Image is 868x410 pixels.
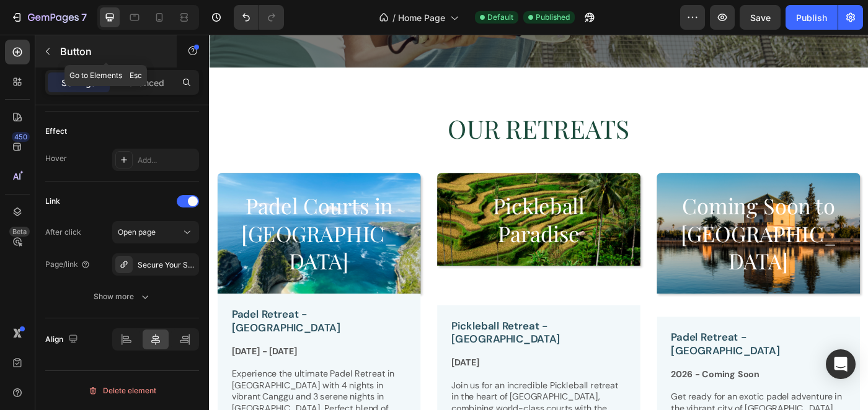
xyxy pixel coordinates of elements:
[45,259,91,270] div: Page/link
[826,349,856,379] div: Open Intercom Messenger
[118,227,156,237] span: Open page
[521,334,719,365] p: Padel Retreat - [GEOGRAPHIC_DATA]
[138,155,196,166] div: Add...
[88,383,156,398] div: Delete element
[786,5,838,30] button: Publish
[45,196,60,207] div: Link
[45,331,81,348] div: Align
[138,260,196,271] div: Secure Your Spots
[273,321,471,352] p: Pickleball Retreat - [GEOGRAPHIC_DATA]
[61,76,96,89] p: Settings
[12,132,30,142] div: 450
[45,286,199,308] button: Show more
[209,35,868,410] iframe: Design area
[525,176,715,273] h2: Coming Soon to [GEOGRAPHIC_DATA]
[45,227,81,238] div: After click
[45,381,199,401] button: Delete element
[277,176,467,241] h2: Pickleball Paradise
[60,44,166,59] p: Button
[94,290,151,303] div: Show more
[392,11,396,24] span: /
[521,377,719,390] p: 2026 - Coming Soon
[122,76,164,89] p: Advanced
[796,11,827,24] div: Publish
[29,176,219,273] h2: Padel Courts in [GEOGRAPHIC_DATA]
[25,351,223,364] p: [DATE] - [DATE]
[5,5,92,30] button: 7
[740,5,781,30] button: Save
[81,10,87,25] p: 7
[45,153,67,164] div: Hover
[487,12,513,23] span: Default
[112,221,199,243] button: Open page
[45,126,67,137] div: Effect
[9,87,735,126] h2: OUR RETREATS
[398,11,445,24] span: Home Page
[750,12,771,23] span: Save
[9,227,30,237] div: Beta
[273,364,471,377] p: [DATE]
[25,308,223,339] p: Padel Retreat - [GEOGRAPHIC_DATA]
[536,12,570,23] span: Published
[234,5,284,30] div: Undo/Redo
